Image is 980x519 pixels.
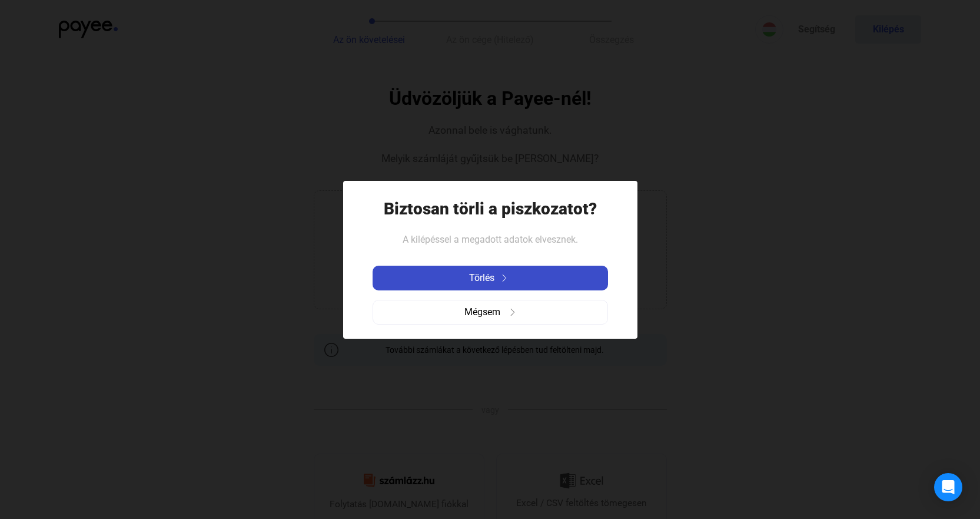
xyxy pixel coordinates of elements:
span: Törlés [469,271,494,285]
span: A kilépéssel a megadott adatok elvesznek. [403,234,578,245]
button: Mégsemarrow-right-grey [373,300,608,325]
img: arrow-right-grey [509,309,516,316]
h1: Biztosan törli a piszkozatot? [384,199,597,219]
button: Törlésarrow-right-white [373,266,608,290]
div: Open Intercom Messenger [934,473,962,501]
img: arrow-right-white [497,275,511,282]
span: Mégsem [464,305,500,319]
